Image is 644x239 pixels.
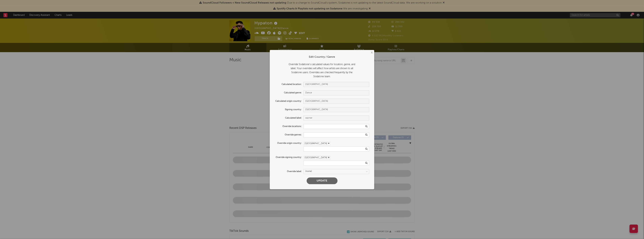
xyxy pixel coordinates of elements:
div: Edit Country / Genre [275,55,369,59]
label: Override origin country: [275,141,303,145]
label: Signing country: [275,107,303,111]
div: [GEOGRAPHIC_DATA] [303,156,331,159]
label: Override genres: [275,132,303,136]
label: Override label: [275,169,303,173]
label: Override locations: [275,124,303,128]
label: Calculated origin country: [275,99,303,103]
div: Override Sodatone's calculated values for location, genre, and label. Your overrides will affect ... [275,62,369,79]
button: × [370,51,373,54]
label: Calculated label: [275,116,303,120]
label: Calculated genre: [275,90,303,94]
label: Calculated location: [275,82,303,86]
label: Override signing country: [275,155,303,159]
button: Update [307,177,338,184]
div: [GEOGRAPHIC_DATA] [303,142,331,145]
